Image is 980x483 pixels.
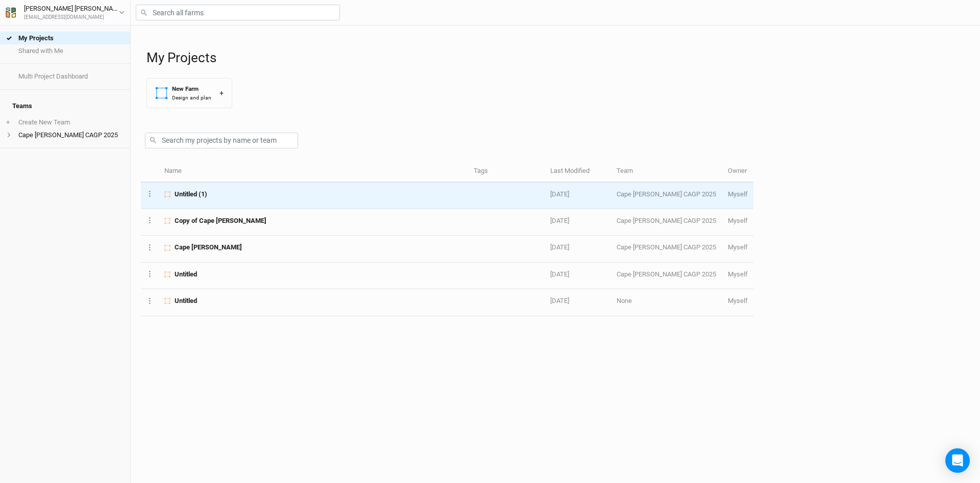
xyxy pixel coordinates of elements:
th: Team [611,161,722,183]
td: None [611,289,722,316]
td: Cape [PERSON_NAME] CAGP 2025 [611,236,722,262]
span: jpw.chemist@gmail.com [728,217,748,224]
td: Cape [PERSON_NAME] CAGP 2025 [611,263,722,289]
span: jpw.chemist@gmail.com [728,190,748,198]
span: jpw.chemist@gmail.com [728,243,748,251]
span: Aug 15, 2025 4:03 PM [550,243,569,251]
div: New Farm [172,85,211,93]
h1: My Projects [146,50,970,66]
span: jpw.chemist@gmail.com [728,270,748,278]
div: [PERSON_NAME] [PERSON_NAME] [24,4,119,14]
td: Cape [PERSON_NAME] CAGP 2025 [611,209,722,236]
h4: Teams [6,96,124,116]
span: Aug 22, 2025 1:14 PM [550,190,569,198]
input: Search all farms [136,5,340,20]
span: Aug 15, 2025 4:14 PM [550,217,569,224]
span: Cape Floyd [175,243,242,252]
div: Design and plan [172,94,211,101]
span: Untitled [175,296,197,306]
span: Untitled (1) [175,190,207,199]
span: + [6,118,10,126]
div: [EMAIL_ADDRESS][DOMAIN_NAME] [24,14,119,21]
button: [PERSON_NAME] [PERSON_NAME][EMAIL_ADDRESS][DOMAIN_NAME] [5,3,125,21]
div: + [219,88,224,98]
div: Open Intercom Messenger [945,448,970,473]
th: Owner [722,161,753,183]
span: Aug 14, 2025 3:21 PM [550,270,569,278]
input: Search my projects by name or team [145,133,298,148]
th: Tags [468,161,545,183]
span: Untitled [175,270,197,279]
th: Name [159,161,468,183]
th: Last Modified [545,161,611,183]
span: Copy of Cape Floyd [175,216,266,225]
td: Cape [PERSON_NAME] CAGP 2025 [611,183,722,209]
span: Aug 14, 2025 8:56 AM [550,297,569,304]
button: New FarmDesign and plan+ [146,78,232,108]
span: jpw.chemist@gmail.com [728,297,748,304]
